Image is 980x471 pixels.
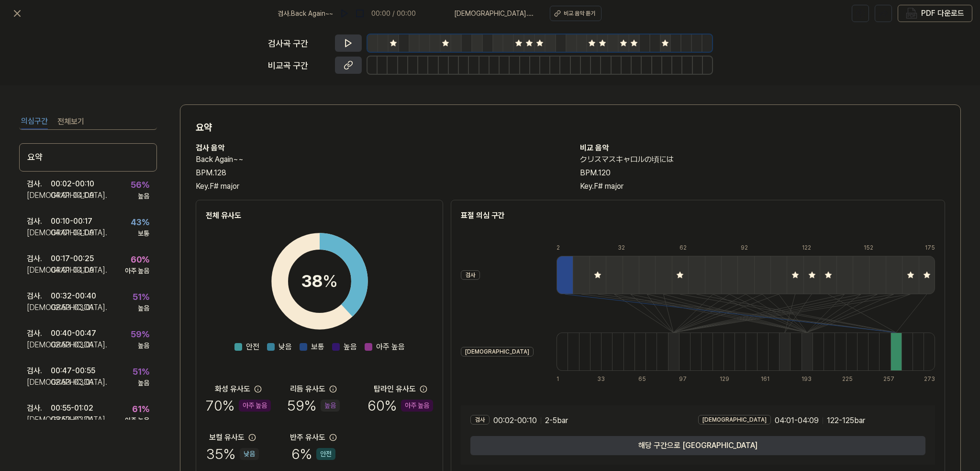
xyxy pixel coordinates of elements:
[454,9,538,19] span: [DEMOGRAPHIC_DATA] . クリスマスキャロルの頃には
[761,375,772,383] div: 161
[564,9,595,18] div: 비교 음악 듣기
[374,383,416,395] div: 탑라인 유사도
[842,375,853,383] div: 225
[921,7,964,20] div: PDF 다운로드
[27,253,51,264] div: 검사 .
[196,120,945,135] h1: 요약
[131,178,149,191] div: 56 %
[131,328,149,341] div: 59 %
[51,402,93,414] div: 00:55 - 01:02
[196,181,561,192] div: Key. F# major
[240,448,259,460] div: 낮음
[27,264,51,276] div: [DEMOGRAPHIC_DATA] .
[864,243,880,252] div: 152
[802,375,813,383] div: 193
[27,328,51,339] div: 검사 .
[924,375,935,383] div: 273
[580,181,945,192] div: Key. F# major
[21,114,48,129] button: 의심구간
[51,377,93,388] div: 02:53 - 03:01
[51,365,95,377] div: 00:47 - 00:55
[290,383,325,395] div: 리듬 유사도
[775,415,819,426] span: 04:01 - 04:09
[138,191,149,201] div: 높음
[679,375,690,383] div: 97
[925,243,935,252] div: 175
[316,448,335,460] div: 안전
[138,229,149,239] div: 보통
[597,375,608,383] div: 33
[550,6,601,21] button: 비교 음악 듣기
[290,432,325,443] div: 반주 유사도
[138,341,149,351] div: 높음
[51,339,93,351] div: 02:53 - 03:01
[638,375,649,383] div: 65
[278,341,292,353] span: 낮음
[19,143,157,172] div: 요약
[51,290,96,302] div: 00:32 - 00:40
[138,303,149,313] div: 높음
[51,253,94,264] div: 00:17 - 00:25
[311,341,324,353] span: 보통
[802,243,818,252] div: 122
[51,227,94,239] div: 04:01 - 04:09
[27,377,51,388] div: [DEMOGRAPHIC_DATA] .
[461,270,480,280] div: 검사
[209,432,245,443] div: 보컬 유사도
[27,414,51,425] div: [DEMOGRAPHIC_DATA] .
[470,415,490,425] div: 검사
[27,216,51,227] div: 검사 .
[493,415,537,426] span: 00:02 - 00:10
[131,216,149,229] div: 43 %
[51,264,94,276] div: 04:01 - 04:09
[206,443,259,465] div: 35 %
[904,5,966,22] button: PDF 다운로드
[698,415,771,425] div: [DEMOGRAPHIC_DATA]
[138,378,149,388] div: 높음
[278,9,333,19] span: 검사 . Back Again~~
[27,290,51,302] div: 검사 .
[27,178,51,190] div: 검사 .
[196,154,561,165] h2: Back Again~~
[246,341,259,353] span: 안전
[51,216,92,227] div: 00:10 - 00:17
[580,167,945,179] div: BPM. 120
[27,227,51,239] div: [DEMOGRAPHIC_DATA] .
[51,328,96,339] div: 00:40 - 00:47
[268,37,329,50] div: 검사곡 구간
[133,290,149,303] div: 51 %
[470,436,925,455] button: 해당 구간으로 [GEOGRAPHIC_DATA]
[27,402,51,414] div: 검사 .
[51,302,93,313] div: 02:53 - 03:01
[51,178,94,190] div: 00:02 - 00:10
[51,414,93,425] div: 02:53 - 03:01
[125,266,149,276] div: 아주 높음
[301,268,338,294] div: 38
[215,383,250,395] div: 화성 유사도
[401,400,433,412] div: 아주 높음
[720,375,731,383] div: 129
[545,415,568,426] span: 2 - 5 bar
[125,415,149,425] div: 아주 높음
[827,415,865,426] span: 122 - 125 bar
[580,142,945,154] h2: 비교 음악
[51,190,94,201] div: 04:01 - 04:09
[557,243,573,252] div: 2
[27,302,51,313] div: [DEMOGRAPHIC_DATA] .
[557,375,568,383] div: 1
[340,9,349,18] img: play
[268,59,329,72] div: 비교곡 구간
[132,402,149,415] div: 61 %
[27,190,51,201] div: [DEMOGRAPHIC_DATA] .
[57,114,84,129] button: 전체보기
[206,395,271,416] div: 70 %
[879,9,888,18] img: share
[27,365,51,377] div: 검사 .
[906,8,917,19] img: PDF Download
[131,253,149,266] div: 60 %
[883,375,894,383] div: 257
[239,400,271,412] div: 아주 높음
[461,210,935,221] h2: 표절 의심 구간
[461,347,534,356] div: [DEMOGRAPHIC_DATA]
